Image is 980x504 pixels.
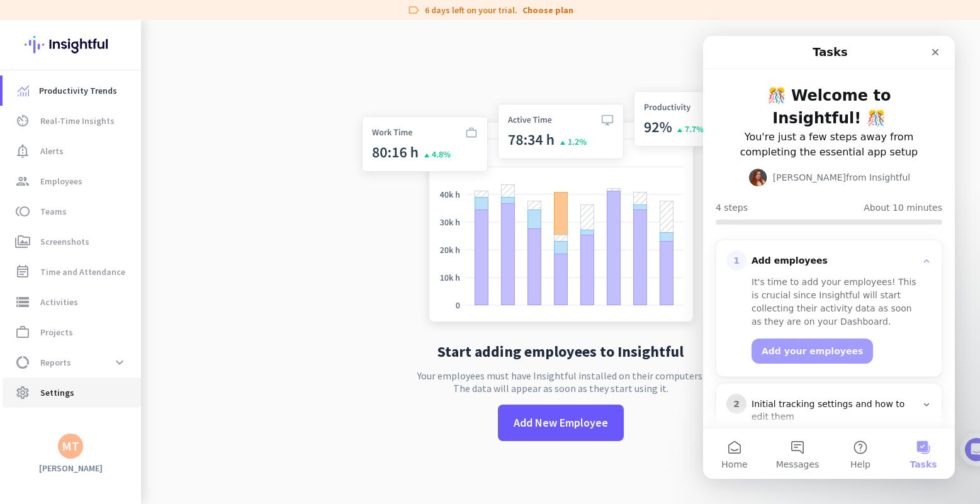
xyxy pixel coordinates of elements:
i: toll [15,204,30,219]
span: Time and Attendance [40,264,125,279]
a: notification_importantAlerts [3,136,141,166]
a: data_usageReportsexpand_more [3,347,141,378]
span: Screenshots [40,234,89,249]
a: work_outlineProjects [3,317,141,347]
a: Choose plan [522,4,573,16]
i: work_outline [15,325,30,340]
i: settings [15,385,30,400]
h2: Start adding employees to Insightful [437,344,684,359]
button: expand_more [108,351,131,374]
i: perm_media [15,234,30,249]
span: Projects [40,325,73,340]
img: Insightful logo [25,20,116,69]
a: tollTeams [3,196,141,227]
iframe: Intercom live chat [703,36,955,479]
i: storage [15,294,30,310]
i: av_timer [15,113,30,128]
button: Add New Employee [498,405,624,441]
span: Reports [40,355,71,370]
a: storageActivities [3,287,141,317]
a: settingsSettings [3,378,141,408]
span: Add New Employee [514,415,608,431]
span: Productivity Trends [39,83,117,98]
div: MT [62,440,79,452]
a: event_noteTime and Attendance [3,257,141,287]
span: Teams [40,204,67,219]
p: Your employees must have Insightful installed on their computers. The data will appear as soon as... [417,369,704,395]
a: perm_mediaScreenshots [3,227,141,257]
i: group [15,174,30,189]
i: notification_important [15,143,30,159]
a: av_timerReal-Time Insights [3,106,141,136]
img: no-search-results [352,84,769,334]
span: Activities [40,294,78,310]
a: menu-itemProductivity Trends [3,76,141,106]
a: groupEmployees [3,166,141,196]
span: Settings [40,385,74,400]
i: event_note [15,264,30,279]
span: Real-Time Insights [40,113,115,128]
i: data_usage [15,355,30,370]
i: label [407,4,420,16]
span: Alerts [40,143,64,159]
span: Employees [40,174,82,189]
img: menu-item [18,85,29,96]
